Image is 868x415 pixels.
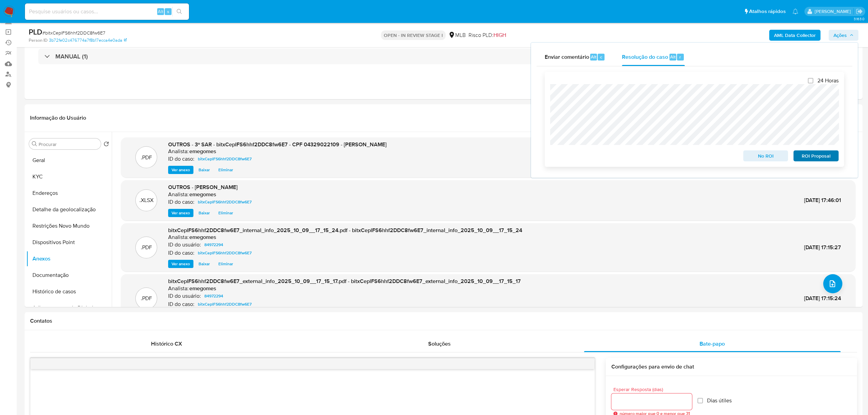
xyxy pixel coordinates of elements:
input: 24 Horas [808,78,813,83]
span: Alt [670,54,676,60]
a: Sair [856,8,863,15]
span: Alt [591,54,596,60]
h1: Contatos [30,318,857,324]
button: Histórico de casos [26,283,112,300]
p: Analista: [168,285,189,292]
h6: emegomes [189,285,216,292]
a: bitxCeplFS6hhf2DDC8fw6E7 [195,198,254,206]
span: [DATE] 17:15:27 [804,243,841,251]
button: Endereços [26,185,112,201]
span: 3.163.0 [854,16,865,22]
p: ID do usuário: [168,241,201,248]
p: emerson.gomes@mercadopago.com.br [815,8,853,15]
span: bitxCeplFS6hhf2DDC8fw6E7 [198,198,252,206]
span: Histórico CX [151,340,182,348]
button: Anexos [26,251,112,267]
p: .PDF [141,244,152,251]
button: Geral [26,152,112,169]
button: search-icon [172,7,186,16]
span: s [167,8,169,15]
a: bitxCeplFS6hhf2DDC8fw6E7 [195,155,254,163]
div: MLB [448,31,466,39]
span: ROI Proposal [798,151,834,161]
span: bitxCeplFS6hhf2DDC8fw6E7 [198,300,252,308]
input: Pesquise usuários ou casos... [25,7,189,16]
span: 84972294 [204,241,223,249]
span: HIGH [493,31,506,39]
span: Esperar Resposta (dias) [613,387,694,392]
h3: MANUAL (1) [55,53,88,60]
button: Eliminar [215,260,236,268]
button: Restrições Novo Mundo [26,218,112,234]
button: Baixar [195,209,213,217]
button: Dispositivos Point [26,234,112,251]
h6: emegomes [189,191,216,198]
span: bitxCeplFS6hhf2DDC8fw6E7 [198,249,252,257]
p: Analista: [168,148,189,155]
button: Baixar [195,166,213,174]
p: .PDF [141,295,152,302]
span: Ver anexo [172,260,190,267]
p: ID do usuário: [168,293,201,299]
p: Analista: [168,191,189,198]
button: KYC [26,169,112,185]
p: Analista: [168,234,189,241]
button: Adiantamentos de Dinheiro [26,300,112,316]
input: days_to_wait [611,397,692,406]
p: ID do caso: [168,301,194,308]
button: Retornar ao pedido padrão [104,141,109,149]
span: Ver anexo [172,166,190,173]
button: Documentação [26,267,112,283]
span: Ver anexo [172,210,190,216]
span: Risco PLD: [469,31,506,39]
button: AML Data Collector [769,30,820,41]
p: ID do caso: [168,199,194,205]
h1: Informação do Usuário [30,115,86,121]
p: .XLSX [139,197,153,204]
button: ROI Proposal [794,150,839,161]
input: Dias útiles [697,398,703,403]
button: Eliminar [215,209,236,217]
button: Baixar [195,260,213,268]
b: PLD [29,26,42,37]
span: OUTROS - 3º SAR - bitxCeplFS6hhf2DDC8fw6E7 - CPF 04329022109 - [PERSON_NAME] [168,140,386,148]
span: Atalhos rápidos [749,8,786,15]
span: Dias útiles [707,397,732,404]
p: ID do caso: [168,250,194,256]
p: OPEN - IN REVIEW STAGE I [381,30,446,40]
span: c [600,54,602,60]
span: [DATE] 17:46:01 [804,196,841,204]
button: Ver anexo [168,260,193,268]
span: [DATE] 17:15:24 [804,294,841,302]
button: No ROI [743,150,788,161]
span: Baixar [199,166,210,173]
span: Alt [158,8,163,15]
h3: Configurações para envio de chat [611,363,852,370]
input: Procurar [39,141,98,147]
span: Bate-papo [700,340,725,348]
b: Person ID [29,37,48,43]
h6: emegomes [189,234,216,241]
a: 3b72fe02c476774a7f8b17ecca4e0ada [49,37,127,43]
button: Ver anexo [168,209,193,217]
a: bitxCeplFS6hhf2DDC8fw6E7 [195,300,254,308]
span: Soluções [428,340,451,348]
button: Ver anexo [168,166,193,174]
span: bitxCeplFS6hhf2DDC8fw6E7_external_info_2025_10_09__17_15_17.pdf - bitxCeplFS6hhf2DDC8fw6E7_extern... [168,277,521,285]
span: bitxCeplFS6hhf2DDC8fw6E7 [198,155,252,163]
span: 24 Horas [817,77,839,84]
button: Procurar [32,141,37,147]
button: Eliminar [215,166,236,174]
span: Eliminar [218,210,233,216]
a: bitxCeplFS6hhf2DDC8fw6E7 [195,249,254,257]
a: 84972294 [202,241,226,249]
div: MANUAL (1) [38,49,849,64]
span: OUTROS - [PERSON_NAME] [168,183,238,191]
p: .PDF [141,154,152,161]
span: bitxCeplFS6hhf2DDC8fw6E7_internal_info_2025_10_09__17_15_24.pdf - bitxCeplFS6hhf2DDC8fw6E7_intern... [168,226,522,234]
span: Ações [833,30,847,41]
span: Eliminar [218,166,233,173]
h6: emegomes [189,148,216,155]
span: Baixar [199,210,210,216]
span: r [679,54,681,60]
